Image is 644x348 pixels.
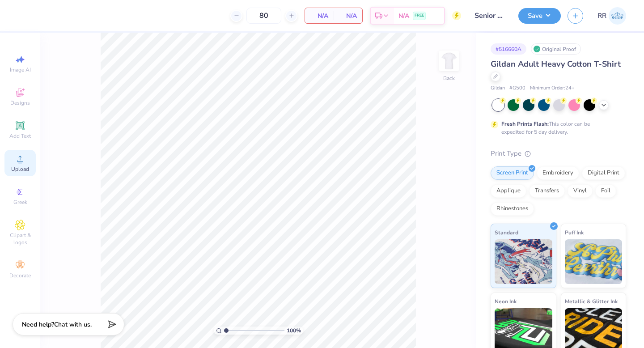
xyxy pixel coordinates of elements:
img: Back [440,52,458,70]
img: Puff Ink [565,239,623,284]
img: Rigil Kent Ricardo [609,7,626,25]
span: Upload [11,166,29,173]
span: Clipart & logos [4,232,36,246]
div: Foil [595,184,616,198]
img: Standard [495,239,552,284]
span: FREE [415,13,424,19]
a: RR [597,7,626,25]
div: Back [443,74,455,82]
span: N/A [339,11,357,21]
span: # G500 [509,85,525,92]
span: Greek [13,199,27,206]
div: Digital Print [582,166,625,180]
div: Embroidery [537,166,579,180]
span: Image AI [10,66,31,73]
strong: Fresh Prints Flash: [501,120,549,127]
div: This color can be expedited for 5 day delivery. [501,120,611,136]
div: Rhinestones [491,202,534,216]
span: Standard [495,228,518,237]
input: – – [246,8,281,24]
span: N/A [310,11,328,21]
div: Applique [491,184,526,198]
div: Screen Print [491,166,534,180]
span: RR [597,11,606,21]
strong: Need help? [22,320,54,329]
span: Metallic & Glitter Ink [565,297,618,306]
span: Chat with us. [54,320,92,329]
div: Print Type [491,149,626,159]
span: Minimum Order: 24 + [530,85,575,92]
span: Gildan Adult Heavy Cotton T-Shirt [491,59,621,69]
span: N/A [398,11,409,21]
div: # 516660A [491,43,526,55]
span: Add Text [9,132,31,140]
div: Transfers [529,184,565,198]
span: 100 % [287,327,301,335]
div: Original Proof [531,43,581,55]
span: Puff Ink [565,228,584,237]
input: Untitled Design [468,7,512,25]
span: Decorate [9,272,31,279]
span: Designs [10,99,30,106]
span: Neon Ink [495,297,517,306]
div: Vinyl [568,184,593,198]
button: Save [518,8,561,24]
span: Gildan [491,85,505,92]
